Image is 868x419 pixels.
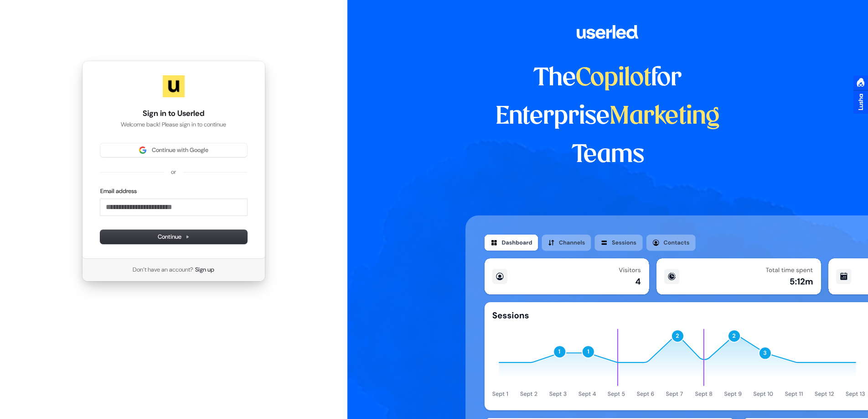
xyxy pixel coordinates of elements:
h1: The for Enterprise Teams [465,59,750,174]
span: Continue with Google [152,146,208,154]
span: Don’t have an account? [133,266,193,274]
span: Marketing [610,105,720,129]
button: Continue [100,230,247,244]
p: or [171,168,176,176]
button: Sign in with GoogleContinue with Google [100,143,247,157]
span: Copilot [576,67,651,90]
a: Sign up [195,266,214,274]
img: Userled [163,75,185,97]
img: Sign in with Google [139,147,146,154]
span: Continue [158,233,190,241]
h1: Sign in to Userled [100,108,247,119]
label: Email address [100,187,137,195]
p: Welcome back! Please sign in to continue [100,120,247,129]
